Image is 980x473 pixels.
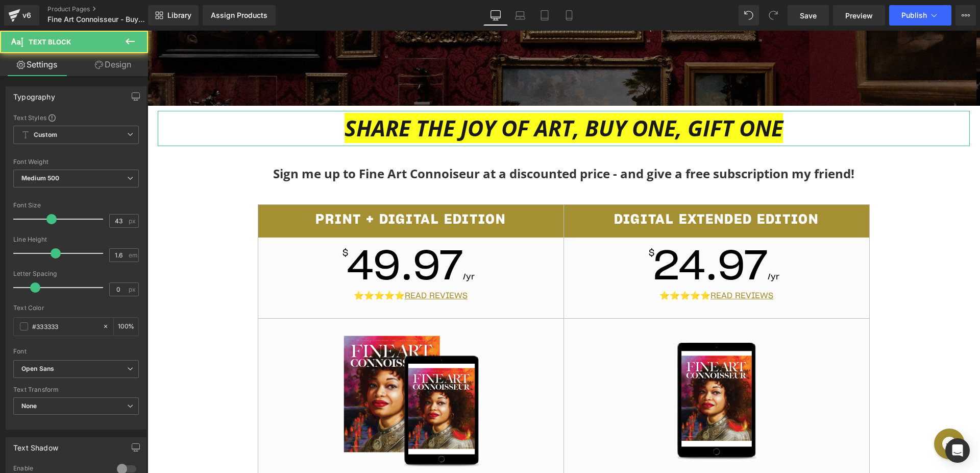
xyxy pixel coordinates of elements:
h2: Print + Digital Edition [111,179,416,202]
div: Assign Products [211,11,267,19]
a: ⭐⭐⭐⭐⭐READ REVIEWS [512,261,626,269]
b: Medium 500 [21,174,59,182]
span: px [129,218,137,224]
span: /yr [512,242,632,269]
div: Font Size [13,202,139,209]
span: Library [167,11,191,20]
div: Line Height [13,236,139,243]
a: Preview [833,5,885,26]
div: % [114,318,138,336]
a: Tablet [532,5,557,26]
a: Design [76,53,150,76]
div: Typography [13,87,55,101]
a: New Library [148,5,199,26]
u: READ REVIEWS [257,261,320,269]
span: Fine Art Connoisseur - Buy One, Gift One [47,15,145,23]
div: Text Transform [13,386,139,393]
a: ⭐⭐⭐⭐⭐READ REVIEWS [206,261,320,269]
div: Open Intercom Messenger [945,438,970,463]
div: Font Weight [13,158,139,165]
button: Publish [889,5,951,26]
span: $ [501,216,507,230]
i: SHARE THE JOY OF ART, BUY ONE, GIFT ONE [197,82,635,112]
h2: Digital Extended edition [416,179,722,202]
button: More [955,5,976,26]
a: Mobile [557,5,581,26]
a: Desktop [483,5,508,26]
strong: Sign me up to Fine Art Connoiseur at a discounted price - and give a free subscription my friend! [126,134,707,151]
img: Water, Communication Device, Plant, Mobile phone, Travel, Portable communications device, Gadget,... [194,303,332,435]
div: v6 [20,9,33,22]
span: /yr [206,242,327,269]
a: v6 [4,5,39,26]
span: px [129,286,137,293]
b: None [21,402,37,410]
button: Redo [763,5,783,26]
i: Open Sans [21,365,54,373]
span: em [129,252,137,258]
div: Text Shadow [13,438,58,452]
span: Save [800,10,817,21]
div: Text Styles [13,113,139,122]
div: Letter Spacing [13,270,139,277]
iframe: Gorgias live chat messenger [781,394,822,432]
u: READ REVIEWS [563,261,626,269]
button: Undo [739,5,759,26]
input: Color [32,321,97,332]
a: Product Pages [47,5,165,13]
span: Preview [845,10,873,21]
div: Text Color [13,304,139,312]
span: $ [195,216,201,230]
span: 24.97 [506,216,620,257]
a: Laptop [508,5,532,26]
span: 49.97 [200,216,315,257]
span: Text Block [29,38,71,46]
img: Water, Communication Device, Plant, Mobile phone, Travel, Portable communications device, Gadget,... [500,303,638,435]
span: Publish [901,11,927,19]
b: Custom [34,131,57,139]
div: Font [13,348,139,355]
